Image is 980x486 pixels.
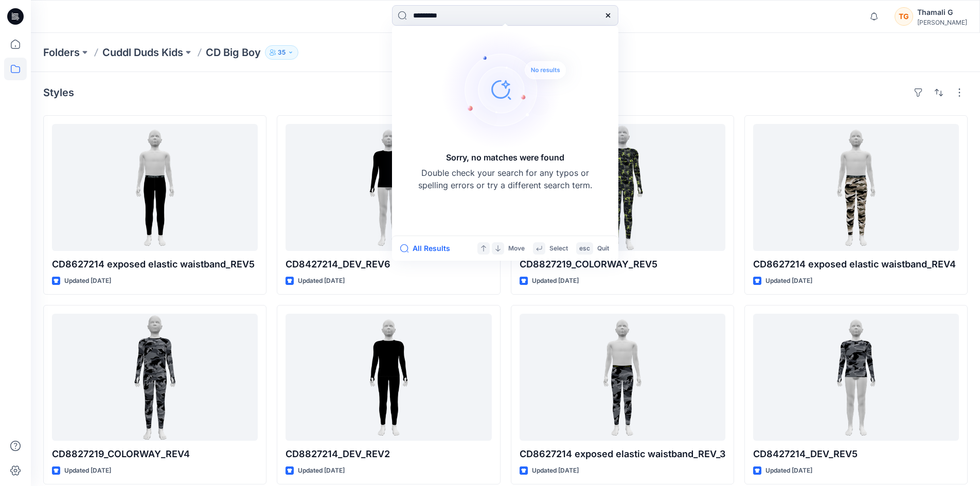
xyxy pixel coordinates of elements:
a: CD8827219_COLORWAY_REV4 [52,314,258,441]
p: Updated [DATE] [64,465,111,476]
a: CD8627214 exposed elastic waistband_REV4 [753,124,959,251]
button: All Results [400,242,457,255]
p: CD8827219_COLORWAY_REV5 [520,257,725,272]
a: CD8827219_COLORWAY_REV5 [520,124,725,251]
p: esc [579,243,590,254]
p: CD8627214 exposed elastic waistband_REV_3 [520,447,725,461]
p: Updated [DATE] [298,276,345,286]
img: Sorry, no matches were found [441,28,585,151]
h5: Sorry, no matches were found [446,151,564,164]
a: CD8627214 exposed elastic waistband_REV5 [52,124,258,251]
p: Updated [DATE] [532,465,579,476]
a: CD8627214 exposed elastic waistband_REV_3 [520,314,725,441]
a: CD8827214_DEV_REV2 [286,314,491,441]
p: CD8627214 exposed elastic waistband_REV4 [753,257,959,272]
button: 35 [265,45,298,60]
p: Updated [DATE] [298,465,345,476]
p: CD8627214 exposed elastic waistband_REV5 [52,257,258,272]
p: CD8427214_DEV_REV5 [753,447,959,461]
p: Updated [DATE] [765,276,812,286]
a: Folders [43,45,80,60]
p: CD Big Boy [206,45,261,60]
p: CD8427214_DEV_REV6 [286,257,491,272]
a: CD8427214_DEV_REV6 [286,124,491,251]
p: Updated [DATE] [532,276,579,286]
p: Updated [DATE] [765,465,812,476]
p: Quit [597,243,609,254]
p: 35 [278,47,286,58]
p: CD8827214_DEV_REV2 [286,447,491,461]
div: TG [895,7,913,26]
p: Move [508,243,525,254]
p: Updated [DATE] [64,276,111,286]
a: CD8427214_DEV_REV5 [753,314,959,441]
p: CD8827219_COLORWAY_REV4 [52,447,258,461]
p: Select [549,243,568,254]
p: Double check your search for any typos or spelling errors or try a different search term. [418,167,593,191]
h4: Styles [43,86,74,99]
div: [PERSON_NAME] [917,19,967,26]
div: Thamali G [917,6,967,19]
a: Cuddl Duds Kids [102,45,183,60]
